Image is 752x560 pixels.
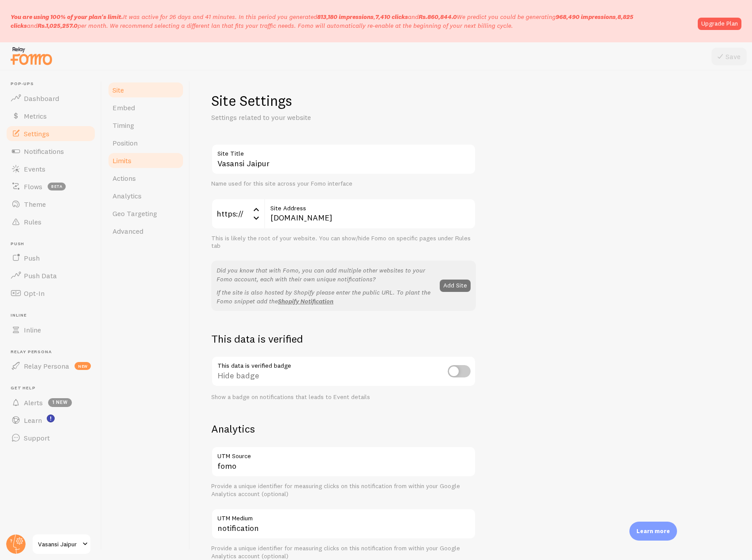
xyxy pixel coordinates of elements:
b: 968,490 impressions [556,13,616,21]
p: It was active for 26 days and 41 minutes. In this period you generated We predict you could be ge... [11,12,692,30]
a: Relay Persona new [5,357,96,375]
span: Embed [112,103,135,112]
a: Position [107,134,184,152]
span: Actions [112,174,136,183]
h1: Site Settings [211,92,476,110]
span: Inline [11,313,96,318]
span: Metrics [24,112,47,120]
a: Support [5,429,96,447]
a: Learn [5,411,96,429]
a: Timing [107,116,184,134]
a: Theme [5,195,96,213]
div: Name used for this site across your Fomo interface [211,180,476,188]
span: Settings [24,129,49,138]
label: Site Address [264,198,476,213]
label: UTM Source [211,446,476,461]
a: Notifications [5,142,96,160]
label: UTM Medium [211,508,476,523]
span: Limits [112,156,131,165]
span: Push Data [24,271,57,280]
b: 813,180 impressions [317,13,374,21]
p: Did you know that with Fomo, you can add multiple other websites to your Fomo account, each with ... [217,266,434,284]
p: Learn more [636,527,670,535]
span: Geo Targeting [112,209,157,218]
button: Add Site [440,280,471,292]
span: Analytics [112,191,142,200]
a: Settings [5,125,96,142]
div: Hide badge [211,356,476,388]
a: Shopify Notification [278,297,333,305]
a: Upgrade Plan [698,18,741,30]
span: Push [11,241,96,247]
span: Pop-ups [11,81,96,87]
span: Position [112,138,138,147]
label: Site Title [211,144,476,159]
a: Events [5,160,96,178]
img: fomo-relay-logo-orange.svg [9,45,53,67]
div: This is likely the root of your website. You can show/hide Fomo on specific pages under Rules tab [211,235,476,250]
h2: This data is verified [211,332,476,346]
span: beta [48,183,66,190]
span: Inline [24,325,41,334]
span: Learn [24,416,42,425]
span: You are using 100% of your plan's limit. [11,13,123,21]
span: Relay Persona [24,362,69,370]
a: Site [107,81,184,99]
span: Timing [112,121,134,130]
span: Get Help [11,385,96,391]
a: Limits [107,152,184,169]
a: Actions [107,169,184,187]
p: Settings related to your website [211,112,423,123]
a: Opt-In [5,284,96,302]
span: Events [24,164,45,173]
span: Dashboard [24,94,59,103]
span: Push [24,254,40,262]
span: Rules [24,217,41,226]
span: Opt-In [24,289,45,298]
span: 1 new [48,398,72,407]
a: Dashboard [5,90,96,107]
a: Analytics [107,187,184,205]
span: Relay Persona [11,349,96,355]
a: Rules [5,213,96,231]
h2: Analytics [211,422,476,436]
a: Push Data [5,267,96,284]
a: Advanced [107,222,184,240]
a: Geo Targeting [107,205,184,222]
svg: <p>Watch New Feature Tutorials!</p> [47,414,55,422]
span: new [75,362,91,370]
span: Flows [24,182,42,191]
b: Rs.860,844.0 [419,13,457,21]
span: Notifications [24,147,64,156]
b: 7,410 clicks [375,13,408,21]
b: Rs.1,025,257.0 [37,22,78,30]
a: Vasansi Jaipur [32,534,91,555]
span: Theme [24,200,46,209]
div: Provide a unique identifier for measuring clicks on this notification from within your Google Ana... [211,482,476,498]
a: Flows beta [5,178,96,195]
a: Alerts 1 new [5,394,96,411]
p: If the site is also hosted by Shopify please enter the public URL. To plant the Fomo snippet add the [217,288,434,306]
span: Vasansi Jaipur [38,539,80,549]
input: myhonestcompany.com [264,198,476,229]
a: Embed [107,99,184,116]
span: Support [24,433,50,442]
a: Inline [5,321,96,339]
a: Metrics [5,107,96,125]
div: https:// [211,198,264,229]
span: Site [112,86,124,94]
div: Provide a unique identifier for measuring clicks on this notification from within your Google Ana... [211,545,476,560]
span: Advanced [112,227,143,235]
div: Learn more [629,522,677,541]
span: , and [317,13,457,21]
div: Show a badge on notifications that leads to Event details [211,393,476,401]
span: Alerts [24,398,43,407]
a: Push [5,249,96,267]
